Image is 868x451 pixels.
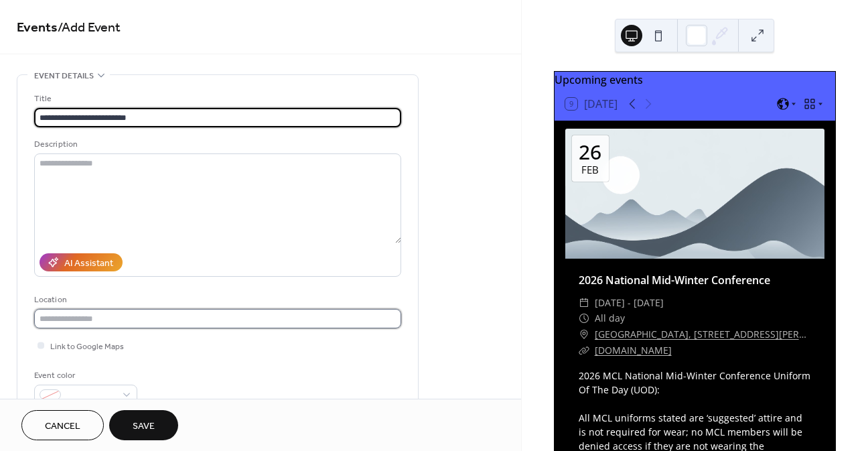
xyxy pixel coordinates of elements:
[581,165,599,175] div: Feb
[579,326,589,342] div: ​
[21,410,104,440] button: Cancel
[34,69,94,83] span: Event details
[579,295,589,311] div: ​
[109,410,178,440] button: Save
[64,257,113,271] div: AI Assistant
[34,92,399,106] div: Title
[595,295,664,311] span: [DATE] - [DATE]
[579,142,601,162] div: 26
[579,310,589,326] div: ​
[595,326,811,342] a: [GEOGRAPHIC_DATA], [STREET_ADDRESS][PERSON_NAME]
[579,273,770,287] a: 2026 National Mid-Winter Conference
[45,420,80,434] span: Cancel
[50,340,124,354] span: Link to Google Maps
[595,310,625,326] span: All day
[34,369,135,383] div: Event color
[58,15,121,41] span: / Add Event
[34,137,399,151] div: Description
[555,72,835,88] div: Upcoming events
[579,342,589,359] div: ​
[34,293,399,307] div: Location
[17,15,58,41] a: Events
[133,420,155,434] span: Save
[40,253,123,271] button: AI Assistant
[595,344,672,357] a: [DOMAIN_NAME]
